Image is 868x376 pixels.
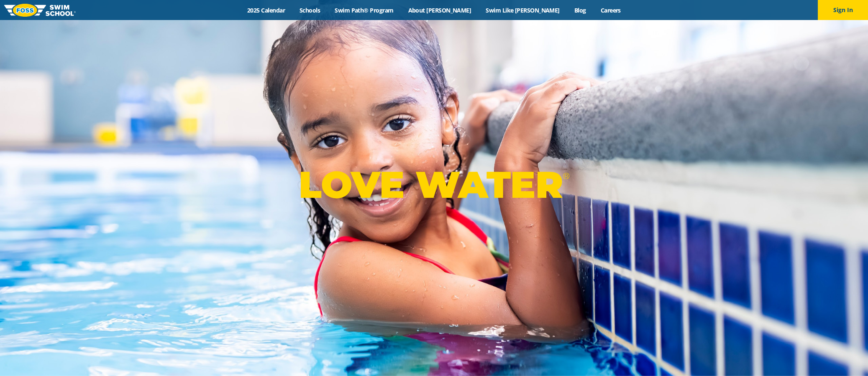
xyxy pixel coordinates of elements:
[240,6,292,14] a: 2025 Calendar
[292,6,328,14] a: Schools
[563,171,569,181] sup: ®
[4,4,76,17] img: FOSS Swim School Logo
[299,162,569,207] p: LOVE WATER
[593,6,628,14] a: Careers
[479,6,567,14] a: Swim Like [PERSON_NAME]
[328,6,401,14] a: Swim Path® Program
[401,6,479,14] a: About [PERSON_NAME]
[567,6,593,14] a: Blog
